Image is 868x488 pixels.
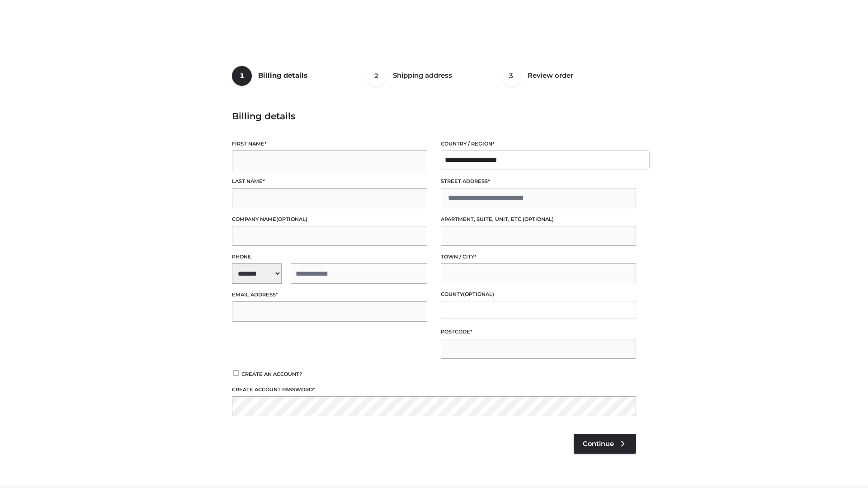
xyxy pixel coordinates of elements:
span: 3 [501,66,521,86]
span: (optional) [463,291,494,297]
label: Apartment, suite, unit, etc. [441,215,636,224]
span: (optional) [523,216,554,222]
label: County [441,290,636,299]
label: Country / Region [441,140,636,148]
label: Last name [232,177,427,186]
span: Review order [528,71,573,80]
span: (optional) [276,216,307,222]
label: Street address [441,177,636,186]
label: Company name [232,215,427,224]
label: Town / City [441,253,636,261]
a: Continue [574,434,636,454]
label: Postcode [441,328,636,336]
label: Create account password [232,385,636,394]
span: 2 [367,66,387,86]
span: 1 [232,66,252,86]
span: Shipping address [393,71,452,80]
label: Email address [232,291,427,299]
h3: Billing details [232,111,636,122]
input: Create an account? [232,370,240,376]
span: Create an account? [241,371,302,377]
label: First name [232,140,427,148]
label: Phone [232,253,427,261]
span: Billing details [258,71,307,80]
span: Continue [583,440,614,448]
